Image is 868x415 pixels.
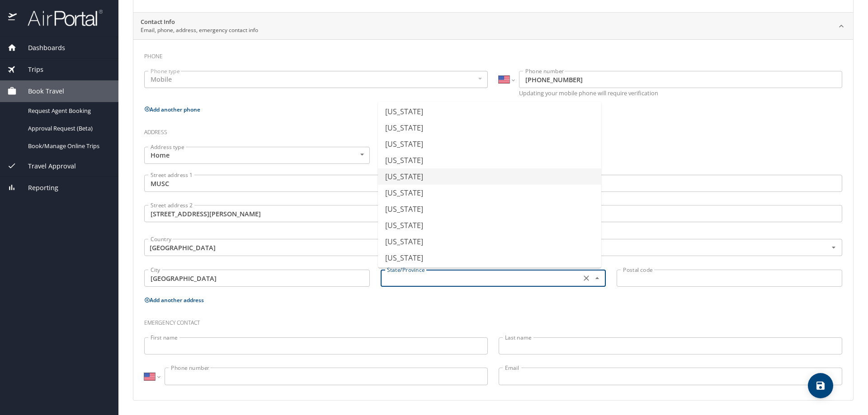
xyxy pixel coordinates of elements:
[580,272,593,284] button: Clear
[144,122,842,138] h3: Address
[17,43,65,53] span: Dashboards
[28,142,108,150] span: Book/Manage Online Trips
[378,168,601,185] li: [US_STATE]
[378,152,601,168] li: [US_STATE]
[17,183,58,193] span: Reporting
[17,86,64,96] span: Book Travel
[28,107,108,115] span: Request Agent Booking
[378,250,601,266] li: [US_STATE]
[378,201,601,217] li: [US_STATE]
[141,18,258,27] h2: Contact Info
[28,124,108,133] span: Approval Request (Beta)
[378,233,601,250] li: [US_STATE]
[133,39,853,400] div: Contact InfoEmail, phone, address, emergency contact info
[378,103,601,120] li: [US_STATE]
[8,9,18,27] img: icon-airportal.png
[828,242,839,253] button: Open
[18,9,103,27] img: airportal-logo.png
[144,147,370,164] div: Home
[378,185,601,201] li: [US_STATE]
[133,13,853,40] div: Contact InfoEmail, phone, address, emergency contact info
[378,136,601,152] li: [US_STATE]
[378,217,601,233] li: [US_STATE]
[144,313,842,328] h3: Emergency contact
[141,26,258,34] p: Email, phone, address, emergency contact info
[519,90,842,96] p: Updating your mobile phone will require verification
[144,71,488,88] div: Mobile
[17,161,76,171] span: Travel Approval
[144,106,200,113] button: Add another phone
[378,120,601,136] li: [US_STATE]
[144,47,842,62] h3: Phone
[808,373,833,398] button: save
[17,65,43,75] span: Trips
[592,273,603,284] button: Close
[378,266,601,282] li: [US_STATE]
[144,296,204,304] button: Add another address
